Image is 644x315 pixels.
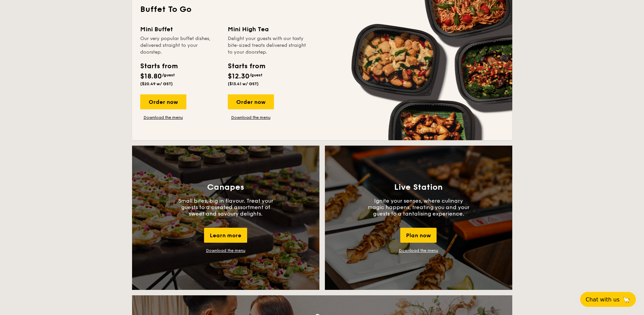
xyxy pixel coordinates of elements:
[586,296,620,303] span: Chat with us
[228,61,265,71] div: Starts from
[207,183,244,192] h3: Canapes
[228,24,307,34] div: Mini High Tea
[394,183,443,192] h3: Live Station
[140,24,220,34] div: Mini Buffet
[622,296,630,303] span: 🦙
[228,35,307,56] div: Delight your guests with our tasty bite-sized treats delivered straight to your doorstep.
[162,73,175,77] span: /guest
[368,198,470,217] p: Ignite your senses, where culinary magic happens, treating you and your guests to a tantalising e...
[140,61,177,71] div: Starts from
[140,81,173,86] span: ($20.49 w/ GST)
[140,35,220,56] div: Our very popular buffet dishes, delivered straight to your doorstep.
[140,4,504,15] h2: Buffet To Go
[228,72,250,80] span: $12.30
[140,115,186,120] a: Download the menu
[250,73,262,77] span: /guest
[204,228,247,243] div: Learn more
[399,248,438,253] a: Download the menu
[228,115,274,120] a: Download the menu
[400,228,437,243] div: Plan now
[140,72,162,80] span: $18.80
[228,81,259,86] span: ($13.41 w/ GST)
[206,248,245,253] a: Download the menu
[580,292,636,307] button: Chat with us🦙
[175,198,277,217] p: Small bites, big in flavour. Treat your guests to a curated assortment of sweet and savoury delig...
[140,94,186,109] div: Order now
[228,94,274,109] div: Order now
